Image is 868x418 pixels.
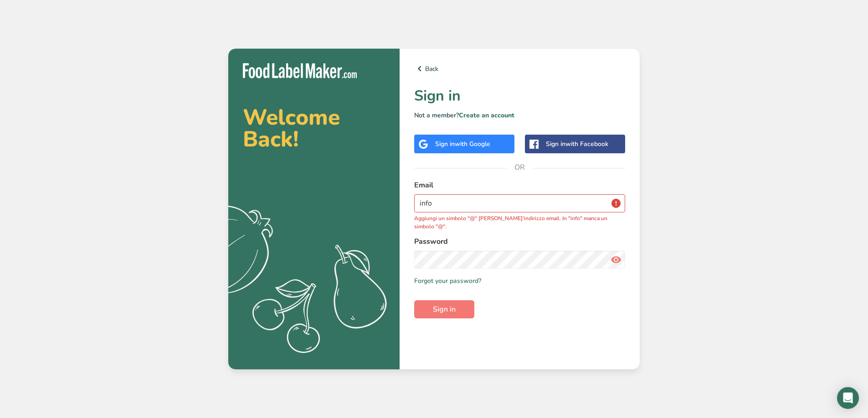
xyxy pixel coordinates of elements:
[414,85,625,107] h1: Sign in
[414,276,481,286] a: Forgot your password?
[433,304,456,315] span: Sign in
[506,154,534,181] span: OR
[565,140,608,148] span: with Facebook
[414,214,625,231] p: Aggiungi un simbolo "@" [PERSON_NAME]'indirizzo email. In "info" manca un simbolo "@".
[837,387,859,409] div: Open Intercom Messenger
[243,106,385,150] h2: Welcome Back!
[414,236,625,247] label: Password
[243,63,357,78] img: Food Label Maker
[459,111,514,120] a: Create an account
[414,63,625,74] a: Back
[414,111,625,120] p: Not a member?
[414,300,474,318] button: Sign in
[414,180,625,191] label: Email
[435,139,490,149] div: Sign in
[455,140,490,148] span: with Google
[414,194,625,212] input: Enter Your Email
[546,139,608,149] div: Sign in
